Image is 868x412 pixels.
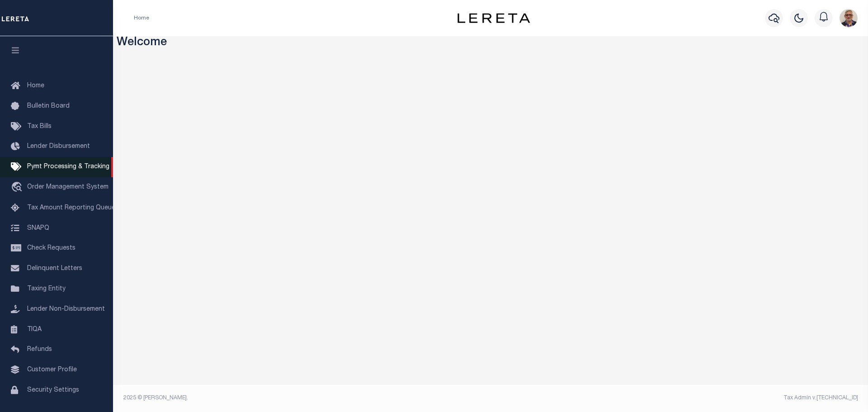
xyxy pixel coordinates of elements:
span: Home [27,83,44,89]
span: Security Settings [27,387,79,393]
span: Bulletin Board [27,103,70,109]
span: Lender Non-Disbursement [27,306,105,313]
img: logo-dark.svg [458,13,530,23]
span: Order Management System [27,184,108,190]
span: Customer Profile [27,367,77,373]
span: SNAPQ [27,225,49,231]
span: Check Requests [27,245,75,251]
li: Home [134,14,149,22]
div: Tax Admin v.[TECHNICAL_ID] [497,394,858,402]
span: Refunds [27,346,52,353]
span: Delinquent Letters [27,265,82,272]
h3: Welcome [117,36,865,50]
span: Tax Amount Reporting Queue [27,205,115,211]
span: Lender Disbursement [27,143,90,150]
div: 2025 © [PERSON_NAME]. [117,394,491,402]
i: travel_explore [11,182,25,194]
span: TIQA [27,326,42,332]
span: Pymt Processing & Tracking [27,164,109,170]
span: Tax Bills [27,123,52,130]
span: Taxing Entity [27,286,66,292]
